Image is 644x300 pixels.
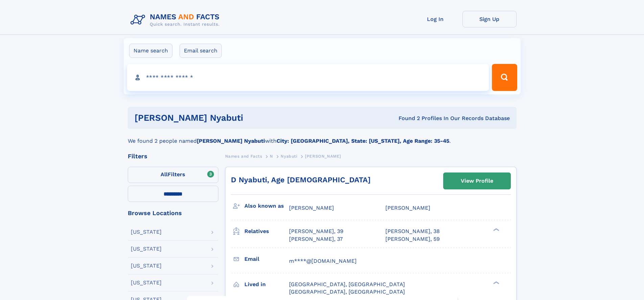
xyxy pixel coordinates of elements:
[180,44,222,58] label: Email search
[289,235,343,243] a: [PERSON_NAME], 37
[281,154,297,159] span: Nyabuti
[492,228,500,232] div: ❯
[131,229,162,235] div: [US_STATE]
[244,200,289,212] h3: Also known as
[129,44,172,58] label: Name search
[244,253,289,265] h3: Email
[128,11,225,29] img: Logo Names and Facts
[289,281,405,287] span: [GEOGRAPHIC_DATA], [GEOGRAPHIC_DATA]
[385,205,430,211] span: [PERSON_NAME]
[408,11,462,27] a: Log In
[244,226,289,237] h3: Relatives
[128,210,218,216] div: Browse Locations
[131,263,162,269] div: [US_STATE]
[492,280,500,285] div: ❯
[128,167,218,183] label: Filters
[385,228,440,235] a: [PERSON_NAME], 38
[128,129,517,145] div: We found 2 people named with .
[135,114,321,122] h1: [PERSON_NAME] Nyabuti
[161,171,168,178] span: All
[231,176,371,184] a: D Nyabuti, Age [DEMOGRAPHIC_DATA]
[131,246,162,252] div: [US_STATE]
[385,235,440,243] a: [PERSON_NAME], 59
[244,279,289,290] h3: Lived in
[289,289,405,295] span: [GEOGRAPHIC_DATA], [GEOGRAPHIC_DATA]
[225,152,262,160] a: Names and Facts
[461,173,493,189] div: View Profile
[270,154,273,159] span: N
[277,138,449,144] b: City: [GEOGRAPHIC_DATA], State: [US_STATE], Age Range: 35-45
[281,152,297,160] a: Nyabuti
[131,280,162,285] div: [US_STATE]
[128,153,218,159] div: Filters
[305,154,341,159] span: [PERSON_NAME]
[462,11,517,27] a: Sign Up
[270,152,273,160] a: N
[444,173,510,189] a: View Profile
[197,138,265,144] b: [PERSON_NAME] Nyabuti
[127,64,489,91] input: search input
[289,205,334,211] span: [PERSON_NAME]
[289,228,343,235] a: [PERSON_NAME], 39
[321,115,510,122] div: Found 2 Profiles In Our Records Database
[492,64,517,91] button: Search Button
